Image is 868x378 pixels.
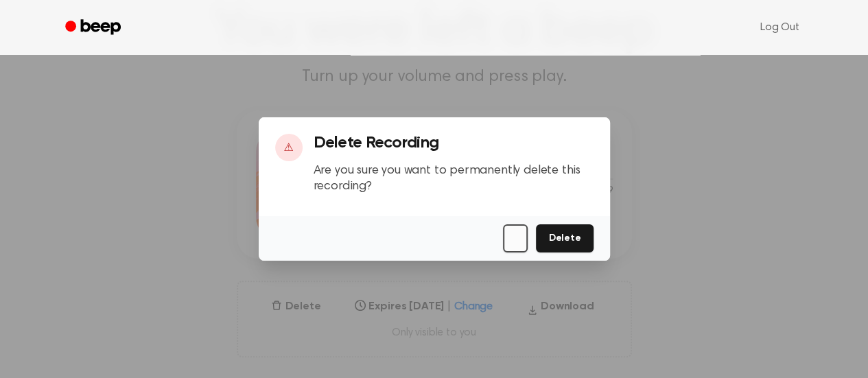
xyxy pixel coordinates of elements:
div: ⚠ [275,134,303,161]
button: Delete [536,224,593,252]
p: Are you sure you want to permanently delete this recording? [314,163,594,194]
a: Beep [56,14,133,41]
h3: Delete Recording [314,134,594,152]
a: Log Out [747,11,813,44]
